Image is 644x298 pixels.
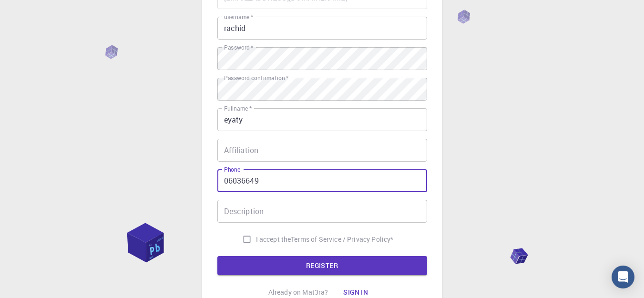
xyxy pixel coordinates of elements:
[224,104,252,113] label: Fullname
[268,288,328,297] p: Already on Mat3ra?
[224,43,253,51] label: Password
[612,266,634,288] div: Open Intercom Messenger
[291,235,393,244] p: Terms of Service / Privacy Policy *
[217,256,427,275] button: REGISTER
[256,235,291,244] span: I accept the
[291,235,393,244] a: Terms of Service / Privacy Policy*
[224,74,288,82] label: Password confirmation
[224,165,240,174] label: Phone
[224,13,253,21] label: username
